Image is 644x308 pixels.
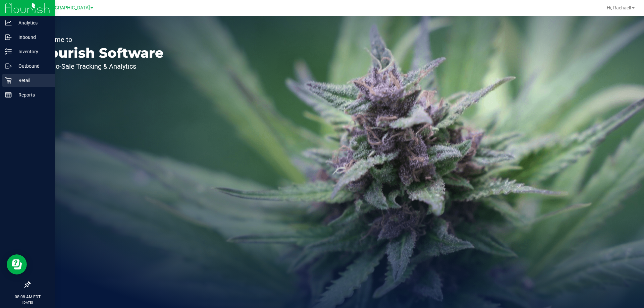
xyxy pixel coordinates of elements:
[12,48,52,56] p: Inventory
[12,62,52,70] p: Outbound
[44,5,90,11] span: [GEOGRAPHIC_DATA]
[36,36,164,43] p: Welcome to
[3,294,52,300] p: 08:08 AM EDT
[12,76,52,84] p: Retail
[7,254,27,274] iframe: Resource center
[12,33,52,41] p: Inbound
[5,34,12,41] inline-svg: Inbound
[3,300,52,305] p: [DATE]
[5,48,12,55] inline-svg: Inventory
[36,63,164,70] p: Seed-to-Sale Tracking & Analytics
[12,19,52,27] p: Analytics
[607,5,631,10] span: Hi, Rachael!
[36,46,164,60] p: Flourish Software
[5,19,12,26] inline-svg: Analytics
[5,91,12,98] inline-svg: Reports
[5,63,12,69] inline-svg: Outbound
[12,91,52,99] p: Reports
[5,77,12,84] inline-svg: Retail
